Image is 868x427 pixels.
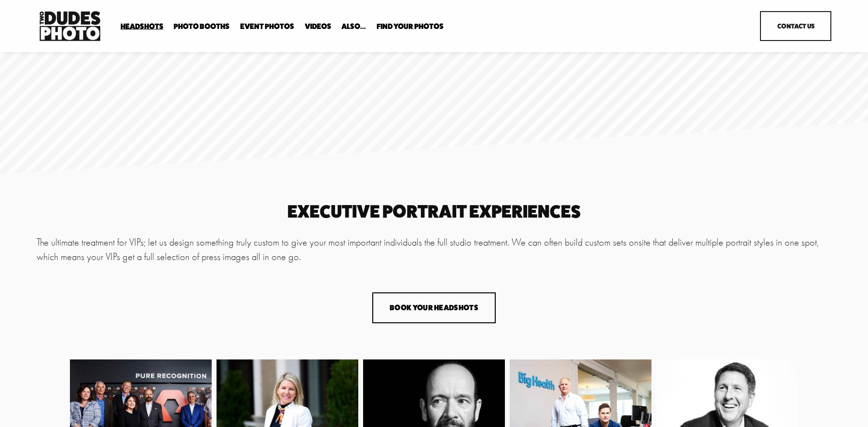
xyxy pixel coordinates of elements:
[341,22,366,31] a: folder dropdown
[760,11,831,41] a: Contact Us
[341,23,366,30] span: Also...
[37,203,832,220] h2: executive portrait experiences
[240,22,294,31] a: Event Photos
[121,23,163,30] span: Headshots
[372,292,495,324] button: Book Your Headshots
[305,22,331,31] a: Videos
[37,235,832,265] p: The ultimate treatment for VIPs; let us design something truly custom to give your most important...
[377,23,444,30] span: Find Your Photos
[174,23,230,30] span: Photo Booths
[121,22,163,31] a: folder dropdown
[377,22,444,31] a: folder dropdown
[37,9,103,43] img: Two Dudes Photo | Headshots, Portraits &amp; Photo Booths
[174,22,230,31] a: folder dropdown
